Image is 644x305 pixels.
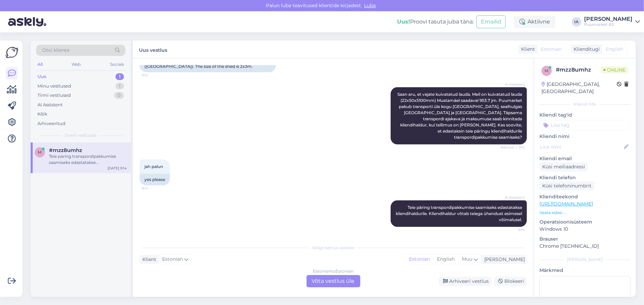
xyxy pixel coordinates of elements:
div: Aktiivne [514,16,555,28]
div: [PERSON_NAME] [482,256,525,263]
span: m [38,150,42,155]
div: Puumarket AS [584,22,632,27]
label: Uus vestlus [139,45,167,54]
span: Teie päring transpordipakkumise saamiseks edastatakse kliendihaldurile. Kliendihaldur võtab teieg... [396,205,523,222]
a: [URL][DOMAIN_NAME] [539,201,593,207]
span: 9:14 [142,186,167,191]
div: yes please [140,174,170,185]
span: Estonian [541,46,562,53]
span: m [545,68,549,73]
div: Minu vestlused [37,83,71,90]
p: Brauser [539,235,630,243]
span: Muu [462,256,472,262]
span: Otsi kliente [42,47,69,54]
span: Nähtud ✓ 9:12 [499,145,525,150]
div: Arhiveeritud [37,120,65,127]
p: Märkmed [539,267,630,274]
span: 9:12 [142,73,167,78]
span: English [606,46,623,53]
p: Kliendi tag'id [539,111,630,119]
span: #mzz8umhz [49,147,82,153]
span: Uued vestlused [65,132,97,138]
p: Operatsioonisüsteem [539,218,630,226]
div: Tiimi vestlused [37,92,71,99]
div: AI Assistent [37,102,63,108]
p: Kliendi email [539,155,630,162]
button: Emailid [476,15,506,28]
div: Kõik [37,111,47,118]
span: Estonian [162,256,183,263]
div: [DATE] 9:14 [108,166,127,171]
div: Uus [37,73,46,80]
p: Kliendi nimi [539,133,630,140]
span: Online [601,66,628,74]
span: 9:14 [499,227,525,232]
div: Socials [109,60,125,69]
b: Uus! [397,18,410,25]
p: Kliendi telefon [539,174,630,181]
div: Kliendi info [539,101,630,107]
div: Blokeeri [494,277,527,286]
div: Estonian [406,254,433,264]
div: [PERSON_NAME] [584,16,632,22]
div: Küsi telefoninumbrit [539,181,594,190]
p: Chrome [TECHNICAL_ID] [539,243,630,250]
a: [PERSON_NAME]Puumarket AS [584,16,640,27]
span: jah palun [144,164,163,169]
div: 1 [115,73,124,80]
div: Klient [140,256,156,263]
p: Vaata edasi ... [539,210,630,216]
p: Klienditeekond [539,193,630,200]
span: Saan aru, et vajate kuivatatud lauda. Meil on kuivatatud lauda (22x50x5100mm) Mustamäel saadaval ... [397,92,523,140]
span: AI Assistent [499,195,525,200]
div: Arhiveeri vestlus [439,277,491,286]
div: Estonian to Estonian [313,268,354,274]
div: IA [572,17,581,27]
input: Lisa nimi [540,143,623,151]
div: Valige keel ja vastake [140,245,527,251]
div: [PERSON_NAME] [539,257,630,263]
input: Lisa tag [539,120,630,130]
div: 1 [115,83,124,90]
span: AI Assistent [499,82,525,87]
div: Võta vestlus üle [307,275,360,287]
p: Windows 10 [539,226,630,233]
div: Küsi meiliaadressi [539,162,588,171]
div: [GEOGRAPHIC_DATA], [GEOGRAPHIC_DATA] [541,81,617,95]
div: Teie päring transpordipakkumise saamiseks edastatakse kliendihaldurile. Kliendihaldur võtab teieg... [49,153,127,166]
div: All [36,60,44,69]
div: 0 [114,92,124,99]
div: # mzz8umhz [556,66,601,74]
img: Askly Logo [5,46,18,59]
div: Web [70,60,82,69]
div: Klient [518,46,535,53]
div: Klienditugi [571,46,600,53]
span: Luba [362,2,378,9]
div: English [433,254,458,264]
div: Proovi tasuta juba täna: [397,18,474,26]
